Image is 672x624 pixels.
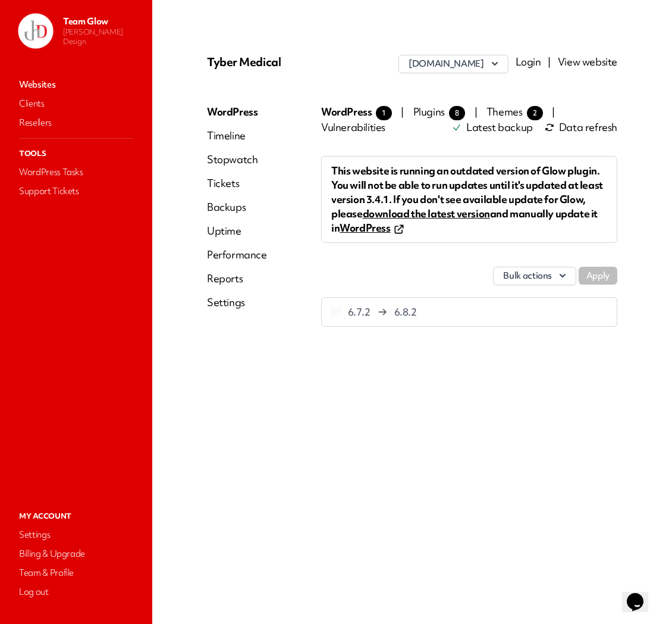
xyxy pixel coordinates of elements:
p: Tools [17,146,136,161]
a: WordPress [207,105,267,119]
a: Resellers [17,114,136,131]
span: 1 [376,106,392,120]
button: Bulk actions [493,267,576,285]
a: View website [558,55,617,68]
a: Support Tickets [17,183,136,199]
a: Settings [207,295,267,310]
a: Tickets [207,176,267,191]
a: Settings [17,526,136,543]
p: Tyber Medical [207,55,344,69]
span: Data refresh [545,123,617,132]
a: Log out [17,584,136,600]
p: Team Glow [63,15,143,27]
a: Clients [17,95,136,112]
p: [PERSON_NAME] Design [63,27,143,46]
span: 6.7.2 6.8.2 [348,305,417,319]
a: Uptime [207,224,267,238]
a: Timeline [207,129,267,143]
a: Stopwatch [207,152,267,167]
span: | [552,105,555,118]
a: WordPress [340,221,404,235]
a: WordPress Tasks [17,164,136,180]
span: Vulnerabilities [321,120,385,134]
a: Login [516,55,541,68]
span: 8 [449,106,465,120]
a: Websites [17,76,136,93]
span: | [475,105,478,118]
p: My Account [17,508,136,524]
span: | [548,55,551,68]
span: Plugins [413,105,466,118]
iframe: chat widget [622,576,660,612]
a: download the latest version [363,207,490,220]
a: Backups [207,200,267,214]
span: Themes [486,105,543,118]
span: 2 [527,106,543,120]
span: This website is running an outdated version of Glow plugin. You will not be able to run updates u... [331,164,603,235]
span: WordPress [321,105,392,118]
a: Billing & Upgrade [17,545,136,562]
a: Latest backup [452,123,533,132]
a: Team & Profile [17,564,136,581]
button: [DOMAIN_NAME] [398,55,508,73]
a: Reports [207,272,267,286]
span: | [401,105,404,118]
a: Performance [207,248,267,262]
button: Apply [579,267,617,285]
